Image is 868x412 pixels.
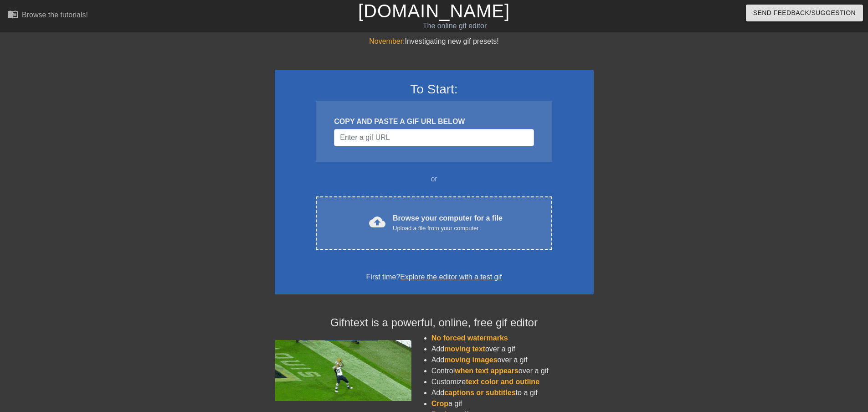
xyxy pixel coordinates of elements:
[275,316,594,330] h4: Gifntext is a powerful, online, free gif editor
[444,356,497,364] span: moving images
[431,366,594,376] li: Control over a gif
[753,7,856,19] span: Send Feedback/Suggestion
[294,21,616,31] div: The online gif editor
[22,11,88,19] div: Browse the tutorials!
[7,9,88,23] a: Browse the tutorials!
[444,345,485,353] span: moving text
[431,376,594,387] li: Customize
[431,334,508,342] span: No forced watermarks
[287,272,582,283] div: First time?
[393,213,503,233] div: Browse your computer for a file
[287,82,582,97] h3: To Start:
[431,400,448,407] span: Crop
[334,116,534,127] div: COPY AND PASTE A GIF URL BELOW
[746,5,863,21] button: Send Feedback/Suggestion
[431,355,594,366] li: Add over a gif
[431,344,594,355] li: Add over a gif
[444,389,515,397] span: captions or subtitles
[400,273,502,281] a: Explore the editor with a test gif
[275,36,594,47] div: Investigating new gif presets!
[431,387,594,398] li: Add to a gif
[358,1,510,21] a: [DOMAIN_NAME]
[455,367,519,375] span: when text appears
[393,224,503,233] div: Upload a file from your computer
[466,378,539,386] span: text color and outline
[298,174,570,185] div: or
[369,37,405,45] span: November:
[369,214,385,230] span: cloud_upload
[7,9,18,20] span: menu_book
[334,129,534,146] input: Username
[431,398,594,409] li: a gif
[275,340,411,401] img: football_small.gif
